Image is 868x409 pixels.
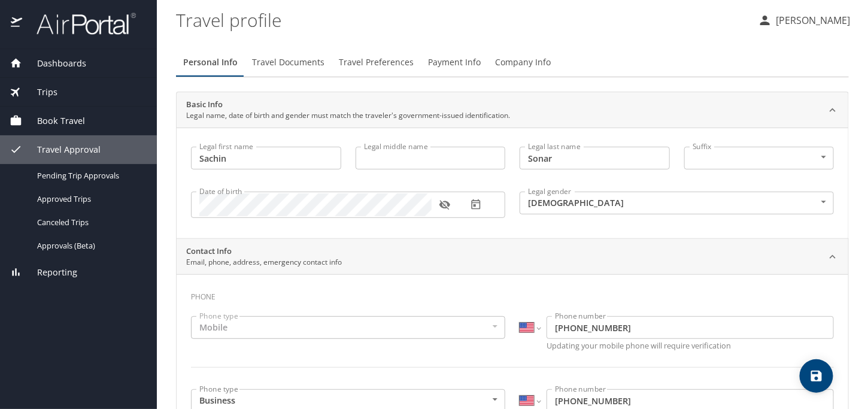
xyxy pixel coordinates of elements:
div: [DEMOGRAPHIC_DATA] [520,192,834,214]
div: Basic InfoLegal name, date of birth and gender must match the traveler's government-issued identi... [177,128,848,238]
span: Book Travel [22,114,85,128]
div: Mobile [191,316,505,339]
span: Personal Info [183,55,238,70]
span: Dashboards [22,57,86,70]
img: airportal-logo.png [23,12,136,35]
div: Basic InfoLegal name, date of birth and gender must match the traveler's government-issued identi... [177,92,848,128]
p: Updating your mobile phone will require verification [547,342,834,350]
button: save [800,359,833,393]
span: Travel Approval [22,143,101,156]
h2: Contact Info [186,246,342,257]
span: Travel Documents [252,55,324,70]
span: Payment Info [428,55,481,70]
h2: Basic Info [186,99,510,111]
span: Travel Preferences [339,55,414,70]
span: Pending Trip Approvals [37,170,142,181]
p: [PERSON_NAME] [772,13,850,28]
span: Canceled Trips [37,217,142,228]
span: Trips [22,86,57,99]
span: Approved Trips [37,193,142,205]
h3: Phone [191,284,834,304]
span: Reporting [22,266,77,279]
span: Approvals (Beta) [37,240,142,252]
h1: Travel profile [176,1,748,38]
div: ​ [684,147,834,169]
p: Email, phone, address, emergency contact info [186,257,342,268]
img: icon-airportal.png [11,12,23,35]
p: Legal name, date of birth and gender must match the traveler's government-issued identification. [186,110,510,121]
div: Contact InfoEmail, phone, address, emergency contact info [177,239,848,275]
span: Company Info [495,55,551,70]
button: [PERSON_NAME] [753,10,855,31]
div: Profile [176,48,849,77]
